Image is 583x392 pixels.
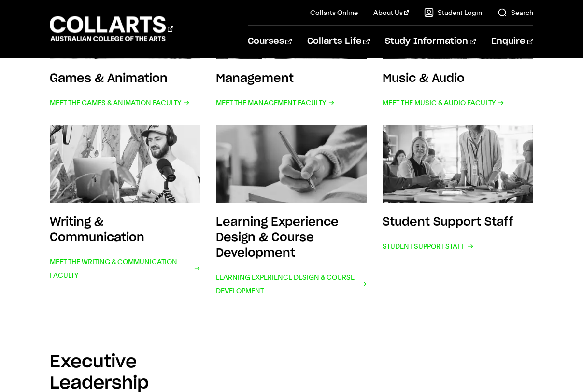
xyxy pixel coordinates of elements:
span: Meet the Management Faculty [216,96,335,109]
a: Collarts Online [310,8,358,17]
a: Search [498,8,533,17]
h3: Music & Audio [383,73,465,84]
a: Enquire [491,26,533,57]
a: Learning Experience Design & Course Development Learning Experience Design & Course Development [216,125,367,297]
h3: Student Support Staff [383,216,513,228]
a: Study Information [385,26,476,57]
a: About Us [373,8,409,17]
a: Writing & Communication Meet the Writing & Communication Faculty [50,125,201,297]
a: Student Login [424,8,482,17]
a: Courses [248,26,292,57]
span: Meet the Writing & Communication Faculty [50,255,201,282]
h3: Management [216,73,294,84]
span: Meet the Music & Audio Faculty [383,96,504,109]
h3: Learning Experience Design & Course Development [216,216,339,259]
span: Meet the Games & Animation Faculty [50,96,190,109]
h3: Writing & Communication [50,216,144,243]
span: Student Support Staff [383,240,474,253]
h3: Games & Animation [50,73,168,84]
a: Collarts Life [307,26,370,57]
span: Learning Experience Design & Course Development [216,270,367,297]
a: Student Support Staff Student Support Staff [383,125,534,297]
div: Go to homepage [50,15,173,42]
